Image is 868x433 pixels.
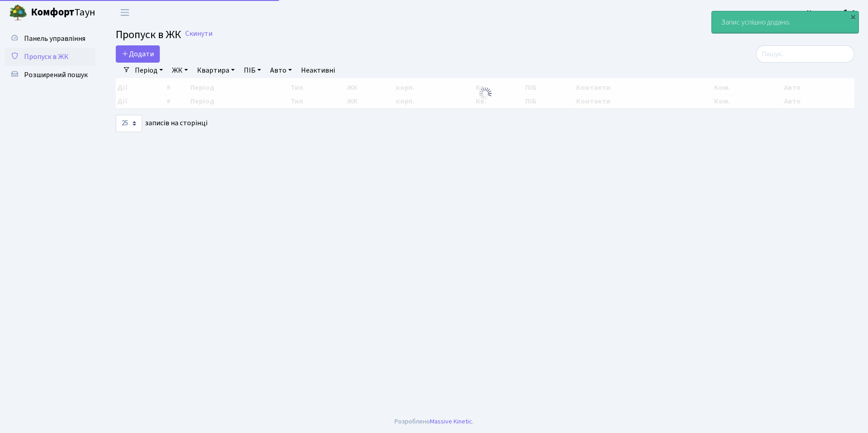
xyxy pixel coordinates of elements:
[185,30,212,38] a: Скинути
[848,12,858,21] div: ×
[31,5,74,20] b: Комфорт
[240,63,265,78] a: ПІБ
[113,5,136,20] button: Переключити навігацію
[266,63,296,78] a: Авто
[5,66,95,84] a: Розширений пошук
[297,63,339,78] a: Неактивні
[807,7,857,18] a: Консьєрж б. 4.
[24,52,69,62] span: Пропуск в ЖК
[24,70,88,80] span: Розширений пошук
[395,417,473,427] div: Розроблено .
[122,49,154,59] span: Додати
[756,45,854,63] input: Пошук...
[24,34,85,44] span: Панель управління
[712,11,858,33] div: Запис успішно додано.
[31,5,95,20] span: Таун
[5,48,95,66] a: Пропуск в ЖК
[9,4,27,22] img: logo.png
[168,63,192,78] a: ЖК
[430,417,472,426] a: Massive Kinetic
[131,63,167,78] a: Період
[116,45,160,63] a: Додати
[116,115,207,132] label: записів на сторінці
[116,115,142,132] select: записів на сторінці
[116,27,181,43] span: Пропуск в ЖК
[5,30,95,48] a: Панель управління
[478,86,493,101] img: Обробка...
[193,63,238,78] a: Квартира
